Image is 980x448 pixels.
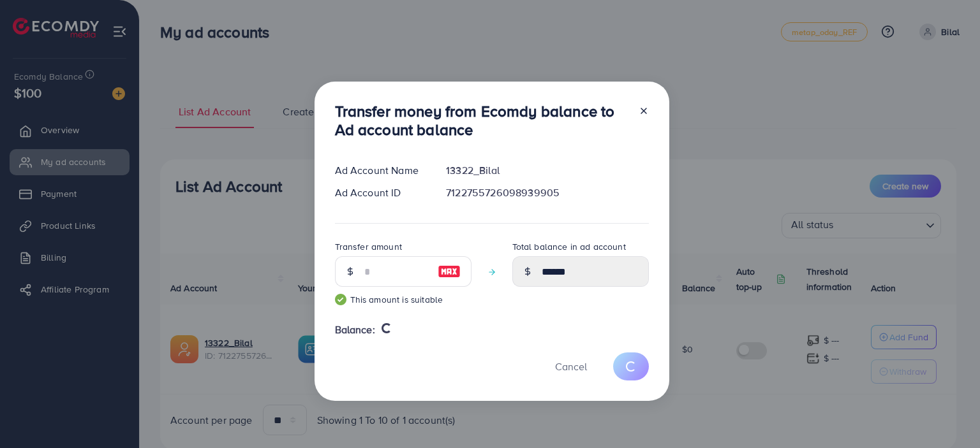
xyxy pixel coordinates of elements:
[512,240,626,253] label: Total balance in ad account
[335,322,375,337] span: Balance:
[335,293,471,306] small: This amount is suitable
[436,185,658,200] div: 7122755726098939905
[335,240,402,253] label: Transfer amount
[325,163,436,178] div: Ad Account Name
[555,359,587,373] span: Cancel
[335,294,346,305] img: guide
[436,163,658,178] div: 13322_Bilal
[438,264,461,279] img: image
[926,391,970,438] iframe: Chat
[335,102,628,139] h3: Transfer money from Ecomdy balance to Ad account balance
[325,185,436,200] div: Ad Account ID
[539,352,603,380] button: Cancel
